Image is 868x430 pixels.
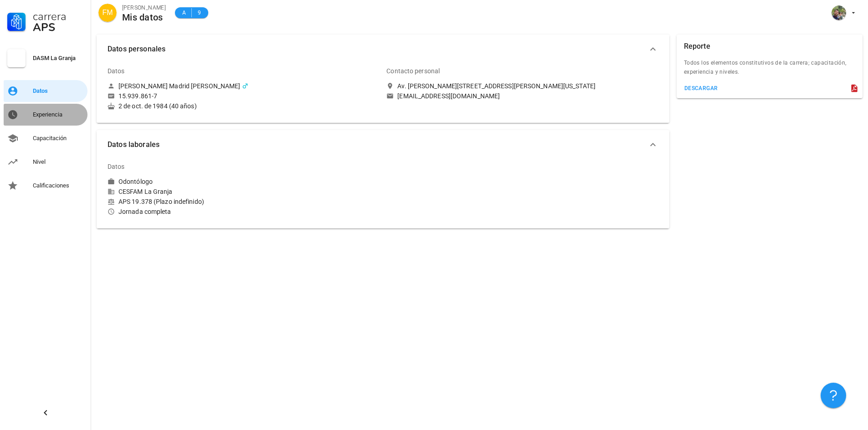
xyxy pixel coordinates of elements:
[108,207,379,216] div: Jornada completa
[195,8,203,17] span: 9
[97,130,669,159] button: Datos laborales
[97,35,669,64] button: Datos personales
[108,60,125,82] div: Datos
[118,82,240,90] div: [PERSON_NAME] Madrid [PERSON_NAME]
[108,187,379,196] div: CESFAM La Granja
[684,85,718,91] div: descargar
[677,58,863,82] div: Todos los elementos constitutivos de la carrera; capacitación, experiencia y niveles.
[118,177,153,186] div: Odontólogo
[33,11,84,22] div: Carrera
[108,102,379,110] div: 2 de oct. de 1984 (40 años)
[33,22,84,33] div: APS
[33,111,84,118] div: Experiencia
[122,12,166,22] div: Mis datos
[397,82,596,90] div: Av. [PERSON_NAME][STREET_ADDRESS][PERSON_NAME][US_STATE]
[4,104,87,126] a: Experiencia
[397,92,500,100] div: [EMAIL_ADDRESS][DOMAIN_NAME]
[684,35,710,58] div: Reporte
[386,92,658,100] a: [EMAIL_ADDRESS][DOMAIN_NAME]
[33,135,84,142] div: Capacitación
[180,8,188,17] span: A
[108,197,379,206] div: APS 19.378 (Plazo indefinido)
[108,156,125,177] div: Datos
[33,55,84,62] div: DASM La Granja
[386,82,658,90] a: Av. [PERSON_NAME][STREET_ADDRESS][PERSON_NAME][US_STATE]
[4,151,87,173] a: Nivel
[108,43,647,56] span: Datos personales
[102,4,113,22] span: FM
[4,127,87,149] a: Capacitación
[4,175,87,197] a: Calificaciones
[680,82,722,95] button: descargar
[33,182,84,189] div: Calificaciones
[98,4,117,22] div: avatar
[118,92,157,100] div: 15.939.861-7
[33,158,84,166] div: Nivel
[386,60,440,82] div: Contacto personal
[832,5,846,20] div: avatar
[108,138,647,151] span: Datos laborales
[33,87,84,95] div: Datos
[122,3,166,12] div: [PERSON_NAME]
[4,80,87,102] a: Datos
